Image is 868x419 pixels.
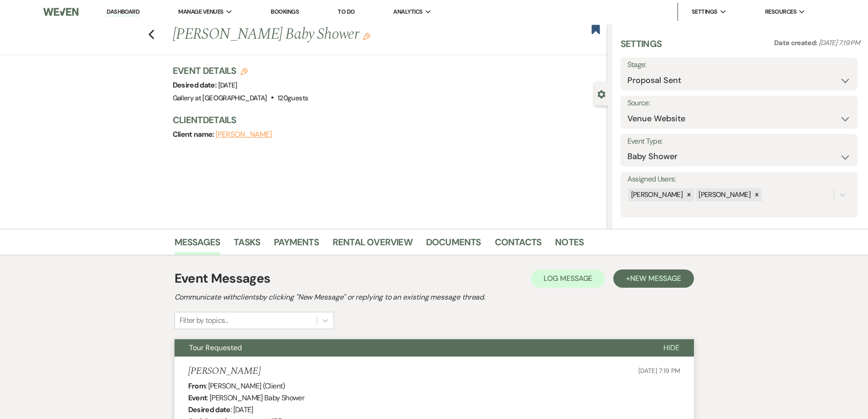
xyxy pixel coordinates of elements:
[173,64,308,77] h3: Event Details
[363,32,370,40] button: Edit
[43,2,78,21] img: Weven Logo
[175,235,221,255] a: Messages
[692,7,718,16] span: Settings
[765,7,796,16] span: Resources
[277,93,308,103] span: 120 guests
[274,235,319,255] a: Payments
[175,292,694,303] h2: Communicate with clients by clicking "New Message" or replying to an existing message thread.
[271,8,299,16] a: Bookings
[218,81,237,90] span: [DATE]
[333,235,412,255] a: Rental Overview
[173,24,517,46] h1: [PERSON_NAME] Baby Shower
[495,235,542,255] a: Contacts
[178,7,223,16] span: Manage Venues
[531,269,605,288] button: Log Message
[180,315,228,326] div: Filter by topics...
[188,393,207,403] b: Event
[630,274,681,283] span: New Message
[175,269,271,288] h1: Event Messages
[774,38,819,47] span: Date created:
[338,8,354,16] a: To Do
[175,339,649,357] button: Tour Requested
[426,235,481,255] a: Documents
[173,114,599,126] h3: Client Details
[819,38,860,47] span: [DATE] 7:19 PM
[189,343,242,352] span: Tour Requested
[393,7,422,16] span: Analytics
[628,188,684,202] div: [PERSON_NAME]
[627,173,851,186] label: Assigned Users:
[696,188,752,202] div: [PERSON_NAME]
[173,129,216,139] span: Client name:
[173,93,267,103] span: Gallery at [GEOGRAPHIC_DATA]
[621,37,662,57] h3: Settings
[188,405,231,414] b: Desired date
[627,97,851,110] label: Source:
[234,235,260,255] a: Tasks
[649,339,694,357] button: Hide
[188,366,261,377] h5: [PERSON_NAME]
[216,131,272,138] button: [PERSON_NAME]
[663,343,679,352] span: Hide
[613,269,693,288] button: +New Message
[107,8,139,16] a: Dashboard
[544,274,592,283] span: Log Message
[597,89,606,98] button: Close lead details
[627,135,851,148] label: Event Type:
[555,235,584,255] a: Notes
[638,367,680,375] span: [DATE] 7:19 PM
[627,58,851,72] label: Stage:
[173,80,218,90] span: Desired date:
[188,381,205,391] b: From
